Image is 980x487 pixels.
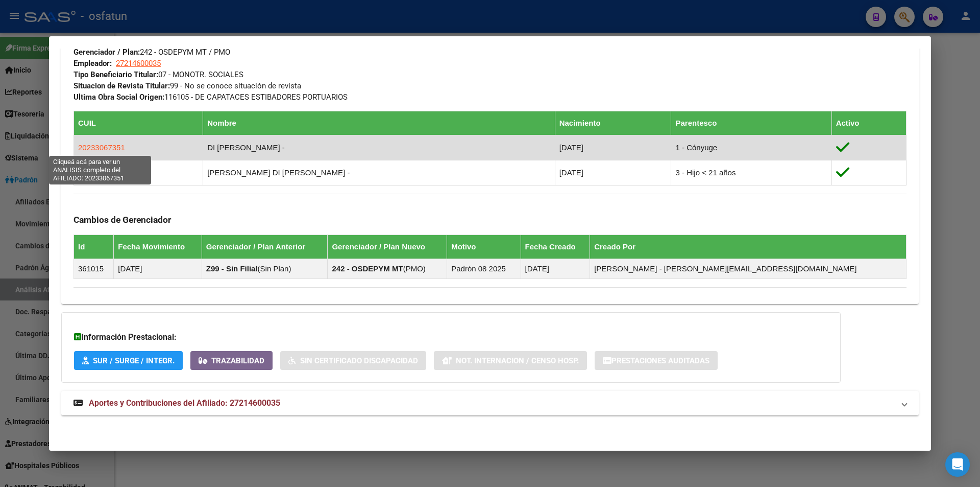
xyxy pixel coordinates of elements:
[671,135,831,160] td: 1 - Cónyuge
[211,356,264,365] span: Trazabilidad
[456,356,579,365] span: Not. Internacion / Censo Hosp.
[73,48,230,57] span: 242 - OSDEPYM MT / PMO
[831,111,906,135] th: Activo
[74,111,203,135] th: CUIL
[73,92,348,102] span: 116105 - DE CAPATACES ESTIBADORES PORTUARIOS
[73,81,301,90] span: 99 - No se conoce situación de revista
[73,214,906,225] h3: Cambios de Gerenciador
[260,264,289,273] span: Sin Plan
[590,235,906,259] th: Creado Por
[555,160,671,185] td: [DATE]
[74,235,114,259] th: Id
[434,351,587,370] button: Not. Internacion / Censo Hosp.
[590,259,906,279] td: [PERSON_NAME] - [PERSON_NAME][EMAIL_ADDRESS][DOMAIN_NAME]
[203,160,555,185] td: [PERSON_NAME] DI [PERSON_NAME] -
[332,264,403,273] strong: 242 - OSDEPYM MT
[328,259,447,279] td: ( )
[203,111,555,135] th: Nombre
[328,235,447,259] th: Gerenciador / Plan Nuevo
[555,135,671,160] td: [DATE]
[447,235,521,259] th: Motivo
[74,259,114,279] td: 361015
[406,264,423,273] span: PMO
[203,135,555,160] td: DI [PERSON_NAME] -
[73,70,158,79] strong: Tipo Beneficiario Titular:
[671,111,831,135] th: Parentesco
[61,391,919,415] mat-expansion-panel-header: Aportes y Contribuciones del Afiliado: 27214600035
[671,160,831,185] td: 3 - Hijo < 21 años
[521,259,590,279] td: [DATE]
[595,351,718,370] button: Prestaciones Auditadas
[89,398,280,408] span: Aportes y Contribuciones del Afiliado: 27214600035
[73,48,140,57] strong: Gerenciador / Plan:
[73,59,112,68] strong: Empleador:
[74,351,183,370] button: SUR / SURGE / INTEGR.
[78,143,125,152] span: 20233067351
[202,259,328,279] td: ( )
[73,70,243,79] span: 07 - MONOTR. SOCIALES
[611,356,709,365] span: Prestaciones Auditadas
[555,111,671,135] th: Nacimiento
[202,235,328,259] th: Gerenciador / Plan Anterior
[93,356,175,365] span: SUR / SURGE / INTEGR.
[74,331,828,343] h3: Información Prestacional:
[300,356,418,365] span: Sin Certificado Discapacidad
[945,452,970,477] div: Open Intercom Messenger
[114,259,202,279] td: [DATE]
[73,92,164,102] strong: Ultima Obra Social Origen:
[280,351,426,370] button: Sin Certificado Discapacidad
[78,168,125,177] span: 27524107428
[116,59,161,68] span: 27214600035
[447,259,521,279] td: Padrón 08 2025
[206,264,258,273] strong: Z99 - Sin Filial
[73,81,170,90] strong: Situacion de Revista Titular:
[521,235,590,259] th: Fecha Creado
[190,351,273,370] button: Trazabilidad
[114,235,202,259] th: Fecha Movimiento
